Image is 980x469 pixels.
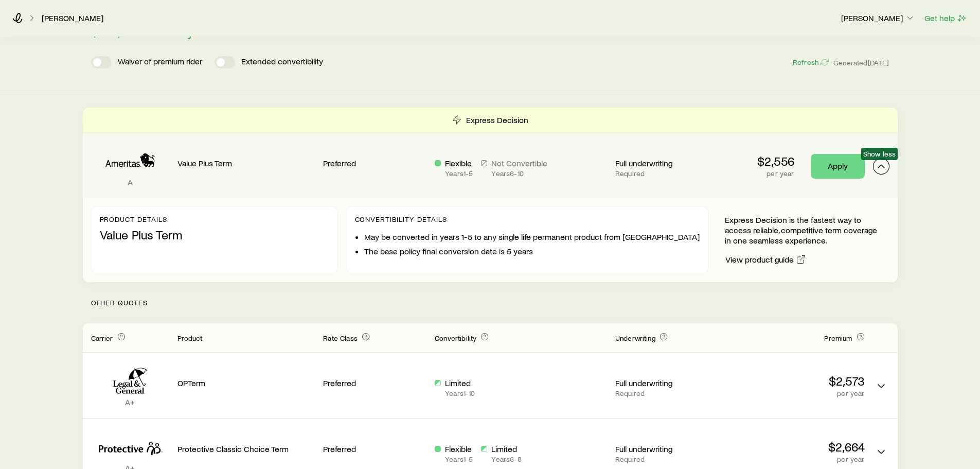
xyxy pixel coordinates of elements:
p: Required [615,455,719,463]
p: Years 6 - 10 [491,169,547,178]
p: Preferred [323,158,426,168]
p: Convertibility Details [355,215,700,223]
span: Convertibility [435,334,476,342]
p: Preferred [323,444,426,454]
p: per year [727,389,865,397]
p: $2,664 [727,440,865,454]
p: Flexible [445,158,473,168]
span: Show less [863,150,896,158]
a: View product guide [725,254,807,266]
p: Required [615,169,719,178]
p: Extended convertibility [241,56,323,68]
p: Express Decision [466,115,528,125]
div: Term quotes [83,108,898,282]
p: A [91,177,169,187]
span: Premium [824,334,852,342]
p: per year [727,455,865,463]
p: $2,573 [727,374,865,388]
p: Years 1 - 5 [445,455,473,463]
button: [PERSON_NAME] [841,12,916,25]
p: Express Decision is the fastest way to access reliable, competitive term coverage in one seamless... [725,215,881,246]
span: Generated [833,58,889,67]
span: Underwriting [615,334,655,342]
p: Product details [100,215,329,223]
p: A+ [91,397,169,407]
p: Limited [491,444,521,454]
p: Waiver of premium rider [118,56,202,68]
a: [PERSON_NAME] [41,13,104,23]
p: Other Quotes [83,282,898,323]
p: Years 6 - 8 [491,455,521,463]
p: Value Plus Term [100,228,329,242]
p: Protective Classic Choice Term [177,444,315,454]
button: Refresh [792,58,829,67]
li: The base policy final conversion date is 5 years [364,246,700,256]
p: Not Convertible [491,158,547,168]
p: Preferred [323,378,426,388]
p: OPTerm [177,378,315,388]
p: Limited [445,378,475,388]
p: [PERSON_NAME] [841,13,915,23]
p: Years 1 - 10 [445,389,475,397]
span: Rate Class [323,334,358,342]
p: Full underwriting [615,158,719,168]
li: May be converted in years 1-5 to any single life permanent product from [GEOGRAPHIC_DATA] [364,232,700,242]
p: Required [615,389,719,397]
p: Full underwriting [615,378,719,388]
p: Flexible [445,444,473,454]
span: Carrier [91,334,113,342]
p: per year [757,169,794,178]
span: Product [177,334,203,342]
p: Years 1 - 5 [445,169,473,178]
p: $2,556 [757,154,794,168]
p: Value Plus Term [177,158,315,168]
button: Get help [924,12,968,24]
span: [DATE] [868,58,889,67]
p: Full underwriting [615,444,719,454]
a: Apply [811,154,865,179]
